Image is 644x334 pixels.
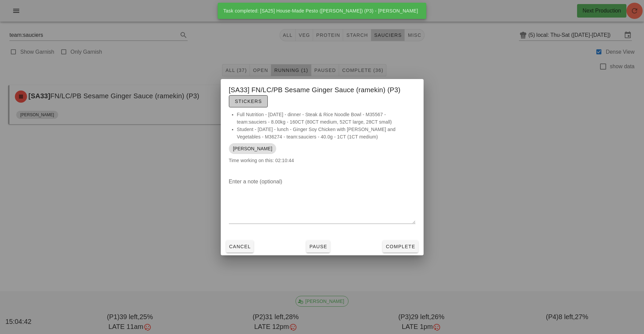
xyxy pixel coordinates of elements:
[237,126,415,140] li: Student - [DATE] - lunch - Ginger Soy Chicken with [PERSON_NAME] and Vegetables - M36274 - team:s...
[235,99,262,104] span: Stickers
[306,240,330,253] button: Pause
[229,244,251,249] span: Cancel
[309,244,327,249] span: Pause
[226,240,254,253] button: Cancel
[385,244,415,249] span: Complete
[229,95,268,107] button: Stickers
[221,111,424,171] div: Time working on this: 02:10:44
[233,143,272,154] span: [PERSON_NAME]
[237,111,415,126] li: Full Nutrition - [DATE] - dinner - Steak & Rice Noodle Bowl - M35567 - team:sauciers - 8.00kg - 1...
[221,79,424,111] div: [SA33] FN/LC/PB Sesame Ginger Sauce (ramekin) (P3)
[383,240,418,253] button: Complete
